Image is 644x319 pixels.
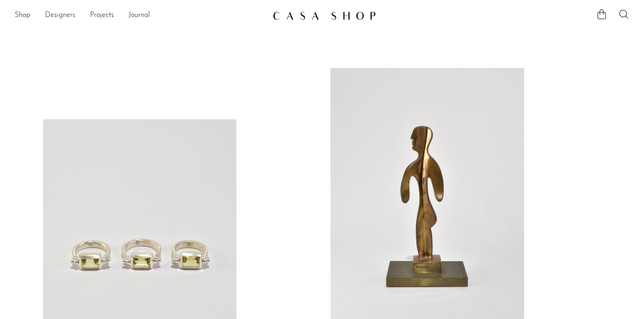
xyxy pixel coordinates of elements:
nav: Desktop navigation [15,8,265,23]
a: Journal [129,10,150,22]
a: Designers [45,10,75,22]
a: Projects [90,10,114,22]
a: Shop [15,10,30,22]
ul: NEW HEADER MENU [15,8,265,23]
